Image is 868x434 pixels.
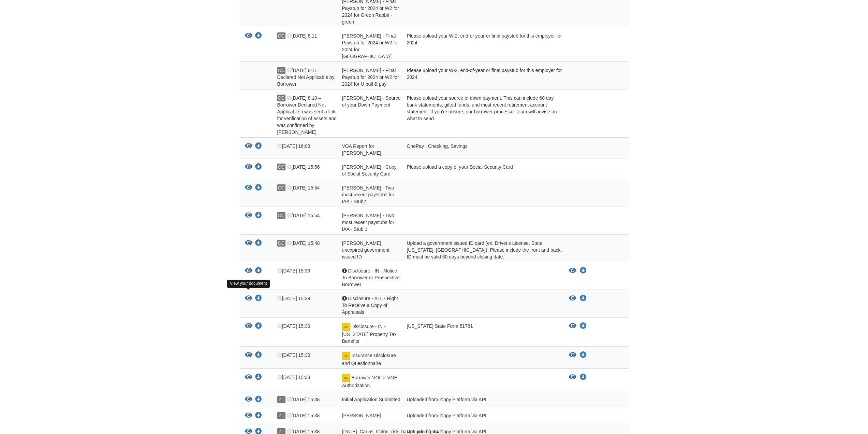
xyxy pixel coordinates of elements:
span: [DATE] 15:54 [287,213,320,218]
span: Disclosure - IN - Notice To Borrower or Prospective Borrower [342,268,400,287]
button: View Carlos Colon - Two most recent paystubs for IAA - Stub2 [245,184,252,192]
button: View Disclosure - IN - Indiana Property Tax Benefits [245,323,252,330]
a: Download Carlos Colon - Two most recent paystubs for IAA - Stub2 [255,185,262,191]
span: [DATE] 15:38 [286,397,320,402]
span: [DATE] 15:54 [287,185,320,191]
a: Download Borrower VOI or VOE Authorization [255,375,262,380]
span: CC [277,240,285,247]
span: [PERSON_NAME] - Copy of Social Security Card [342,164,397,177]
a: Download Insurance Disclosure and Questionnaire [580,352,587,358]
a: Download Carlos_Colon_true_and_correct_consent [255,413,262,419]
span: CC [277,67,285,74]
button: View Carlos Colon - Final Paystub for 2024 or W2 for 2024 for IAA [245,32,252,40]
span: [DATE] 15:38 [277,375,310,380]
img: Document fully signed [342,323,350,331]
span: [PERSON_NAME] - Two most recent paystubs for IAA - Stub2 [342,185,394,204]
span: CC [277,95,285,101]
a: Download Carlos Colon - Final Paystub for 2024 or W2 for 2024 for IAA [255,33,262,39]
span: [PERSON_NAME] - Two most recent paystubs for IAA - Stub 1 [342,213,394,232]
div: Uploaded from Zippy Platform via API [402,412,564,421]
button: View Carlos Colon - Copy of Social Security Card [245,164,252,171]
span: [PERSON_NAME] - Final Paystub for 2024 or W2 for 2024 for U pull & pay [342,68,399,87]
div: OnePay : Checking, Savings [402,143,564,156]
span: CC [277,164,285,170]
a: Download Carlos Colon - Two most recent paystubs for IAA - Stub 1 [255,213,262,219]
div: Uploaded from Zippy Platform via API [402,396,564,405]
span: Borrower VOI or VOE Authorization [342,375,397,388]
button: View Insurance Disclosure and Questionnaire [569,352,576,359]
button: View Borrower VOI or VOE Authorization [569,374,576,381]
button: View Disclosure - IN - Indiana Property Tax Benefits [569,323,576,330]
button: View Disclosure - IN - Notice To Borrower or Prospective Borrower [245,267,252,275]
div: View your document [227,280,270,288]
span: [PERSON_NAME] - Final Paystub for 2024 or W2 for 2024 for [GEOGRAPHIC_DATA] [342,33,399,59]
span: [DATE] 8:11 – Declared Not Applicable by Borrower [277,68,335,87]
button: View Borrower VOI or VOE Authorization [245,374,252,381]
span: CC [277,212,285,219]
span: [DATE] 15:38 [286,413,320,418]
img: Document fully signed [342,374,350,382]
button: View Disclosure - ALL - Right To Receive a Copy of Appraisals [569,295,576,302]
span: VOA Report for [PERSON_NAME] [342,143,381,156]
span: [DATE] 8:11 [287,33,317,39]
span: Initial Application Submitted [342,397,400,402]
div: Upload a government issued ID card (ex. Driver's License, State [US_STATE], [GEOGRAPHIC_DATA]). P... [402,240,564,260]
span: Insurance Disclosure and Questionnaire [342,353,396,366]
button: View Disclosure - ALL - Right To Receive a Copy of Appraisals [245,295,252,302]
div: Please upload your source of down payment. This can include 60 day bank statements, gifted funds,... [402,95,564,136]
span: [DATE] 8:10 – Borrower Declared Not Applicable: i was sent a link for verification of assets and ... [277,95,337,135]
span: [PERSON_NAME] [342,413,381,418]
span: CC [277,184,285,191]
span: [PERSON_NAME], unexpired government issued ID [342,240,389,260]
a: Download Carlos Colon - Copy of Social Security Card [255,165,262,170]
button: View Carlos Colon - Two most recent paystubs for IAA - Stub 1 [245,212,252,219]
button: View Insurance Disclosure and Questionnaire [245,352,252,359]
span: [DATE] 16:08 [277,143,310,149]
a: Download Initial Application Submitted [255,397,262,403]
a: Download Disclosure - IN - Notice To Borrower or Prospective Borrower [255,268,262,274]
a: Download Disclosure - ALL - Right To Receive a Copy of Appraisals [255,296,262,302]
button: View Initial Application Submitted [245,396,252,403]
button: View Carlos Colon - Valid, unexpired government issued ID [245,240,252,247]
a: Download Disclosure - IN - Notice To Borrower or Prospective Borrower [580,268,587,274]
span: [DATE] 15:39 [277,268,310,274]
span: Disclosure - ALL - Right To Receive a Copy of Appraisals [342,296,398,315]
span: [PERSON_NAME] - Source of your Down Payment [342,95,401,108]
img: Document fully signed [342,352,350,360]
button: View Disclosure - IN - Notice To Borrower or Prospective Borrower [569,267,576,274]
span: [DATE] 15:39 [277,296,310,301]
button: View Carlos_Colon_true_and_correct_consent [245,412,252,419]
a: Download Disclosure - IN - Indiana Property Tax Benefits [255,324,262,329]
div: Please upload your W-2, end-of-year or final paystub for this employer for 2024 [402,67,564,87]
span: Disclosure - IN - [US_STATE] Property Tax Benefits [342,324,397,344]
span: ZL [277,396,285,403]
span: [DATE] 15:39 [277,352,310,358]
a: Download Borrower VOI or VOE Authorization [580,375,587,380]
div: Please upload your W-2, end-of-year or final paystub for this employer for 2024 [402,32,564,60]
span: [DATE] 15:56 [287,164,320,170]
a: Download Carlos Colon - Valid, unexpired government issued ID [255,241,262,246]
a: Download Insurance Disclosure and Questionnaire [255,353,262,358]
a: Download VOA Report for Carlos Colon [255,144,262,149]
span: [DATE] 15:39 [277,323,310,329]
a: Download Disclosure - IN - Indiana Property Tax Benefits [580,323,587,329]
span: CC [277,32,285,39]
div: [US_STATE] State Form 51781 [402,323,564,345]
div: Please upload a copy of your Social Security Card [402,164,564,177]
a: Download Disclosure - ALL - Right To Receive a Copy of Appraisals [580,296,587,301]
button: View VOA Report for Carlos Colon [245,143,252,150]
span: [DATE] 15:48 [287,240,320,246]
span: ZL [277,412,285,419]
